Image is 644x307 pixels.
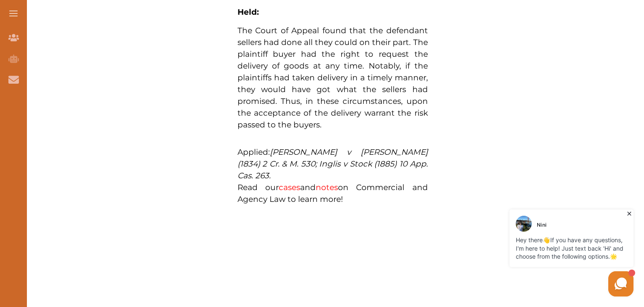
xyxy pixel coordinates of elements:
span: Read our and on Commercial and Agency Law to learn more! [238,183,428,204]
em: [PERSON_NAME] v [PERSON_NAME] (1834) 2 Cr. & M. 530; Inglis v Stock (1885) 10 App. Cas. 263. [238,147,428,180]
iframe: HelpCrunch [442,207,636,299]
a: notes [316,183,338,192]
a: cases [279,183,300,192]
span: Applied: [238,147,428,180]
strong: Held: [238,7,259,17]
span: The Court of Appeal found that the defendant sellers had done all they could on their part. The p... [238,26,428,130]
